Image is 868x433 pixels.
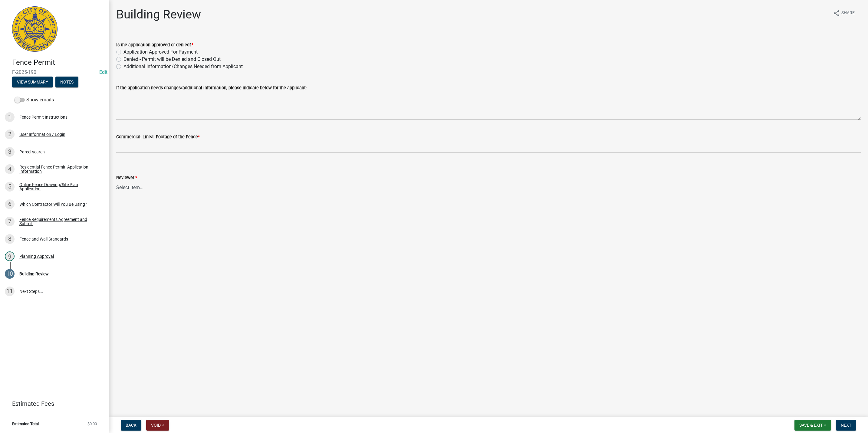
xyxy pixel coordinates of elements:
[5,287,15,296] div: 11
[5,130,15,139] div: 2
[5,182,15,192] div: 5
[5,398,99,410] a: Estimated Fees
[828,7,860,19] button: shareShare
[12,80,53,85] wm-modal-confirm: Summary
[5,217,15,226] div: 7
[5,112,15,122] div: 1
[123,63,243,70] label: Additional Information/Changes Needed from Applicant
[19,115,67,119] div: Fence Permit Instructions
[19,182,99,191] div: Online Fence Drawing/Site Plan Application
[12,77,53,87] button: View Summary
[99,69,107,75] wm-modal-confirm: Edit Application Number
[12,6,58,52] img: City of Jeffersonville, Indiana
[841,10,855,17] span: Share
[12,69,97,75] span: F-2025-190
[55,77,78,87] button: Notes
[151,423,161,428] span: Void
[55,80,78,85] wm-modal-confirm: Notes
[5,199,15,209] div: 6
[19,237,68,241] div: Fence and Wall Standards
[121,420,141,431] button: Back
[19,272,49,276] div: Building Review
[19,150,45,154] div: Parcel search
[116,176,137,180] label: Reviewer:
[19,217,99,226] div: Fence Requirements Agreement and Submit
[5,234,15,244] div: 8
[116,135,200,139] label: Commercial: Lineal Footage of the Fence
[146,420,169,431] button: Void
[116,43,193,47] label: Is the application approved or denied?
[19,165,99,173] div: Residential Fence Permit: Application Information
[19,132,65,136] div: User Information / Login
[87,422,97,426] span: $0.00
[799,423,823,428] span: Save & Exit
[5,164,15,174] div: 4
[833,10,840,17] i: share
[116,7,201,22] h1: Building Review
[126,423,136,428] span: Back
[5,147,15,157] div: 3
[116,86,307,90] label: If the application needs changes/additional information, please indicate below for the applicant:
[123,56,221,63] label: Denied - Permit will be Denied and Closed Out
[19,254,54,258] div: Planning Approval
[841,423,851,428] span: Next
[12,58,104,67] h4: Fence Permit
[99,69,107,75] a: Edit
[12,422,39,426] span: Estimated Total
[5,251,15,261] div: 9
[19,202,87,206] div: Which Contractor Will You Be Using?
[5,269,15,279] div: 10
[123,48,198,56] label: Application Approved For Payment
[15,96,54,103] label: Show emails
[836,420,856,431] button: Next
[794,420,831,431] button: Save & Exit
